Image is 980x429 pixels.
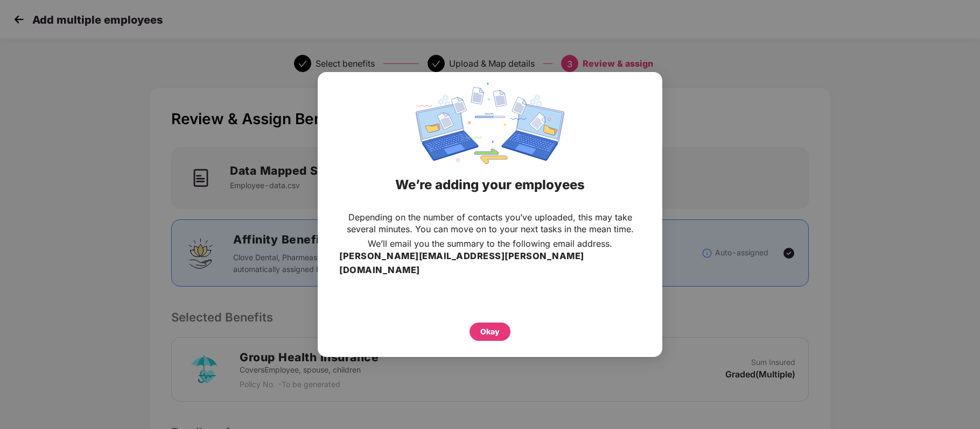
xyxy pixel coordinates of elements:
[416,83,564,164] img: svg+xml;base64,PHN2ZyBpZD0iRGF0YV9zeW5jaW5nIiB4bWxucz0iaHR0cDovL3d3dy53My5vcmcvMjAwMC9zdmciIHdpZH...
[480,326,500,338] div: Okay
[368,238,612,249] p: We’ll email you the summary to the following email address.
[339,249,641,277] h3: [PERSON_NAME][EMAIL_ADDRESS][PERSON_NAME][DOMAIN_NAME]
[339,211,641,235] p: Depending on the number of contacts you’ve uploaded, this may take several minutes. You can move ...
[331,164,649,206] div: We’re adding your employees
